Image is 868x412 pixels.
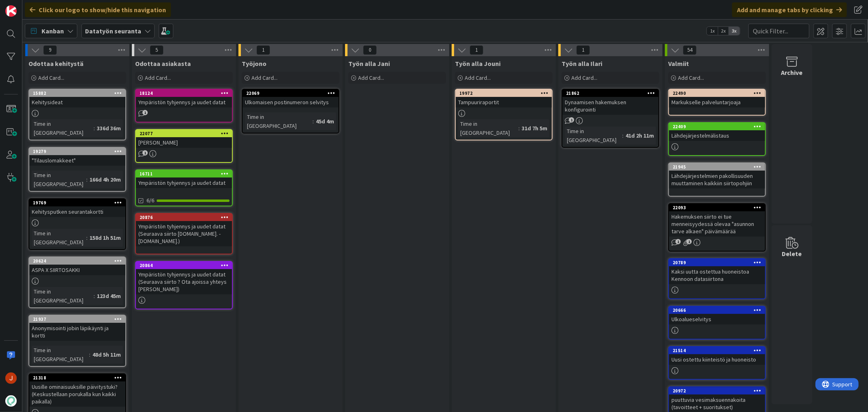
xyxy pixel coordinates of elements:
[256,45,270,55] span: 1
[33,149,125,154] div: 19279
[669,307,765,314] div: 20666
[622,131,623,140] span: :
[135,89,233,123] a: 18124Ympäristön tyhjennys ja uudet datat
[29,316,125,323] div: 21937
[669,123,765,141] div: 22409Lähdejärjestelmälistaus
[669,130,765,141] div: Lähdejärjestelmälistaus
[42,26,64,36] span: Kanban
[29,257,125,265] div: 20624
[5,5,17,17] img: Visit kanbanzone.com
[33,375,125,381] div: 21318
[669,204,765,211] div: 22093
[140,90,232,96] div: 18124
[242,89,339,134] a: 22069Ulkomaisen postinumeron selvitysTime in [GEOGRAPHIC_DATA]:45d 4m
[676,239,681,244] span: 1
[32,287,94,305] div: Time in [GEOGRAPHIC_DATA]
[29,199,125,217] div: 19769Kehitysputken seurantakortti
[29,257,125,275] div: 20624ASPA X SIIRTOSAKKI
[87,233,123,242] div: 158d 1h 51m
[669,347,765,354] div: 21514
[718,27,729,35] span: 2x
[28,315,126,367] a: 21937Anonymisointi jobin läpikäynti ja korttiTime in [GEOGRAPHIC_DATA]:48d 5h 11m
[673,388,765,394] div: 20972
[669,307,765,324] div: 20666Ulkoalueselvitys
[32,171,86,188] div: Time in [GEOGRAPHIC_DATA]
[136,214,232,221] div: 20876
[5,373,17,384] img: JM
[243,97,339,107] div: Ulkomaisen postinumeron selvitys
[732,2,847,17] div: Add and manage tabs by clicking
[136,269,232,294] div: Ympäristön tyhjennys ja uudet datat (Seuraava siirto ? Ota ajoissa yhteys [PERSON_NAME])
[5,395,17,407] img: avatar
[136,214,232,246] div: 20876Ympäristön tyhjennys ja uudet datat (Seuraava siirto [DOMAIN_NAME]. - [DOMAIN_NAME].)
[669,171,765,188] div: Lähdejärjestelmien pakollisuuden muuttaminen kaikkiin siirtopohjiin
[29,148,125,155] div: 19279
[669,387,765,394] div: 20972
[729,27,740,35] span: 3x
[135,261,233,309] a: 20864Ympäristön tyhjennys ja uudet datat (Seuraava siirto ? Ota ajoissa yhteys [PERSON_NAME])
[32,346,89,364] div: Time in [GEOGRAPHIC_DATA]
[363,45,377,55] span: 0
[135,213,233,254] a: 20876Ympäristön tyhjennys ja uudet datat (Seuraava siirto [DOMAIN_NAME]. - [DOMAIN_NAME].)
[29,90,125,107] div: 15882Kehitysideat
[29,265,125,275] div: ASPA X SIIRTOSAKKI
[33,316,125,322] div: 21937
[33,90,125,96] div: 15882
[673,307,765,313] div: 20666
[43,45,57,55] span: 9
[678,74,704,81] span: Add Card...
[687,239,692,244] span: 1
[94,124,95,133] span: :
[455,59,501,68] span: Työn alla Jouni
[562,97,658,115] div: Dynaamisen hakemuksen konfigurointi
[669,211,765,237] div: Hakemuksen siirto ei tue menneisyydessä olevaa "asunnon tarve alkaen" päivämäärää
[243,90,339,107] div: 22069Ulkomaisen postinumeron selvitys
[669,259,765,284] div: 20789Kaksi uutta ostettua huoneistoa Kennoon datasiirtona
[142,150,148,156] span: 1
[86,233,87,242] span: :
[87,175,123,184] div: 166d 4h 20m
[89,350,90,359] span: :
[562,59,602,68] span: Työn alla Ilari
[456,90,552,107] div: 19972Tampuuriraportit
[313,117,314,126] span: :
[135,129,233,163] a: 22077[PERSON_NAME]
[668,162,766,197] a: 21945Lähdejärjestelmien pakollisuuden muuttaminen kaikkiin siirtopohjiin
[140,171,232,177] div: 16711
[669,90,765,97] div: 22490
[465,74,491,81] span: Add Card...
[243,90,339,97] div: 22069
[140,263,232,268] div: 20864
[136,170,232,188] div: 16711Ympäristön tyhjennys ja uudet datat
[456,97,552,107] div: Tampuuriraportit
[28,89,126,140] a: 15882KehitysideatTime in [GEOGRAPHIC_DATA]:336d 36m
[668,89,766,116] a: 22490Markukselle palveluntarjoaja
[669,123,765,130] div: 22409
[781,68,803,77] div: Archive
[623,131,656,140] div: 41d 2h 11m
[456,90,552,97] div: 19972
[28,147,126,192] a: 19279"Tilauslomakkeet"Time in [GEOGRAPHIC_DATA]:166d 4h 20m
[136,137,232,148] div: [PERSON_NAME]
[29,148,125,166] div: 19279"Tilauslomakkeet"
[669,266,765,284] div: Kaksi uutta ostettua huoneistoa Kennoon datasiirtona
[707,27,718,35] span: 1x
[29,199,125,206] div: 19769
[251,74,278,81] span: Add Card...
[145,74,171,81] span: Add Card...
[669,314,765,324] div: Ulkoalueselvitys
[29,374,125,407] div: 21318Uusille ominaisuuksille päivitystuki? (Keskustellaan porukalla kun kaikki paikalla)
[142,110,148,115] span: 1
[673,205,765,210] div: 22093
[673,90,765,96] div: 22490
[348,59,390,68] span: Työn alla Jani
[38,74,64,81] span: Add Card...
[520,124,549,133] div: 31d 7h 5m
[136,262,232,269] div: 20864
[140,131,232,136] div: 22077
[29,206,125,217] div: Kehitysputken seurantakortti
[673,124,765,129] div: 22409
[136,90,232,97] div: 18124
[33,200,125,206] div: 19769
[673,164,765,170] div: 21945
